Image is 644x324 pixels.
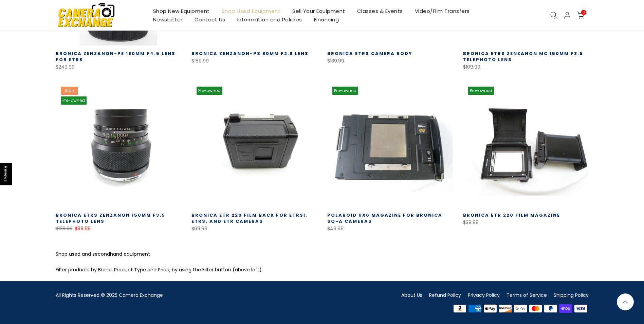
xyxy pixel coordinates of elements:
[191,212,308,224] a: Bronica ETR 220 Film Back for ETRSi, ETRS, and ETR Cameras
[287,7,351,15] a: Sell Your Equipment
[351,7,409,15] a: Classes & Events
[56,212,165,224] a: Bronica ETRS Zenzanon 150MM F3.5 Telephoto Lens
[528,304,543,314] img: master
[513,304,528,314] img: google pay
[617,293,634,310] a: Back to the top
[543,304,558,314] img: paypal
[463,212,560,218] a: Bronica ETR 220 Film Magazine
[581,10,586,15] span: 0
[147,7,216,15] a: Shop New Equipment
[188,15,231,24] a: Contact Us
[75,224,91,233] ins: $99.99
[577,12,584,19] a: 0
[191,57,317,65] div: $189.99
[327,212,442,224] a: Polaroid 6x6 Magazine for Bronica SQ-A Cameras
[191,224,317,233] div: $69.99
[468,292,500,299] a: Privacy Policy
[498,304,513,314] img: discover
[401,292,422,299] a: About Us
[429,292,461,299] a: Refund Policy
[463,63,589,71] div: $109.99
[56,266,589,274] p: Filter products by Brand, Product Type and Price, by using the Filter button (above left).
[463,218,589,227] div: $39.99
[327,224,453,233] div: $49.99
[147,15,188,24] a: Newsletter
[231,15,308,24] a: Information and Policies
[463,50,583,63] a: Bronica ETRS Zenzanon MC 150MM F3.5 Telephoto Lens
[558,304,573,314] img: shopify pay
[56,250,589,258] p: Shop used and secondhand equipment
[56,50,176,63] a: Bronica Zenzanon-PE 180mm f4.5 Lens for ETRS
[56,225,73,232] del: $129.99
[409,7,476,15] a: Video/Film Transfers
[554,292,589,299] a: Shipping Policy
[482,304,498,314] img: apple pay
[507,292,547,299] a: Terms of Service
[467,304,483,314] img: american express
[56,291,317,300] div: All Rights Reserved © 2025 Camera Exchange
[191,50,309,57] a: Bronica Zenzanon-PS 80mm f2.8 lens
[327,50,412,57] a: Bronica ETRS Camera Body
[327,57,453,65] div: $139.99
[216,7,287,15] a: Shop Used Equipment
[452,304,467,314] img: amazon payments
[56,63,181,71] div: $249.99
[308,15,345,24] a: Financing
[573,304,589,314] img: visa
